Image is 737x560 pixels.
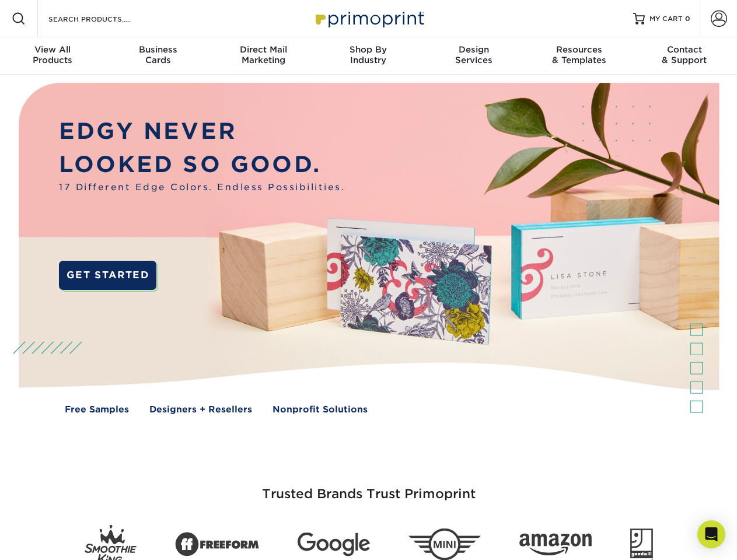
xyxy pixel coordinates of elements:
span: Direct Mail [211,44,316,55]
span: Business [105,44,210,55]
p: LOOKED SO GOOD. [59,148,345,181]
div: & Templates [526,44,631,65]
span: MY CART [649,14,683,24]
h3: Trusted Brands Trust Primoprint [27,459,710,516]
img: Primoprint [310,6,427,31]
iframe: Google Customer Reviews [3,524,99,556]
a: Nonprofit Solutions [273,403,368,416]
span: Shop By [316,44,421,55]
div: & Support [632,44,737,65]
div: Cards [105,44,210,65]
img: Goodwill [630,528,653,560]
span: 17 Different Edge Colors. Endless Possibilities. [59,181,345,194]
span: Design [421,44,526,55]
div: Industry [316,44,421,65]
a: Free Samples [65,403,129,416]
a: Contact& Support [632,37,737,75]
div: Open Intercom Messenger [697,520,725,548]
span: Resources [526,44,631,55]
a: Direct MailMarketing [211,37,316,75]
div: Marketing [211,44,316,65]
div: Services [421,44,526,65]
input: SEARCH PRODUCTS..... [47,12,161,26]
a: Shop ByIndustry [316,37,421,75]
span: Contact [632,44,737,55]
a: Designers + Resellers [149,403,252,416]
span: 0 [685,15,690,23]
img: Google [298,533,370,556]
a: BusinessCards [105,37,210,75]
a: GET STARTED [59,261,156,290]
img: Amazon [519,534,592,556]
p: EDGY NEVER [59,115,345,148]
a: Resources& Templates [526,37,631,75]
a: DesignServices [421,37,526,75]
